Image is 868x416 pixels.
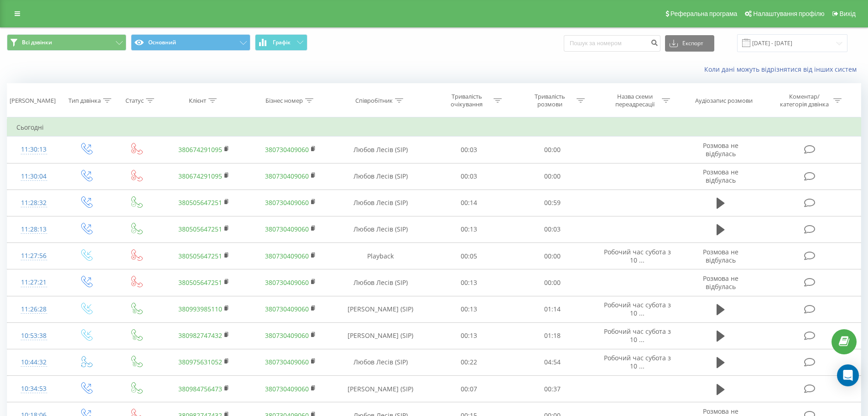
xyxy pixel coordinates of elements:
td: 00:13 [427,322,511,349]
div: 10:44:32 [16,353,51,371]
td: Любов Лесів (SIP) [334,349,427,375]
a: 380730409060 [265,225,309,233]
td: 00:00 [510,269,594,296]
td: 00:00 [510,163,594,190]
a: 380505647251 [178,278,222,287]
div: 11:27:56 [16,247,51,265]
td: 01:18 [510,322,594,349]
td: Любов Лесів (SIP) [334,216,427,242]
span: Всі дзвінки [22,39,52,46]
span: Реферальна програма [670,10,738,17]
td: 01:14 [510,296,594,322]
div: Тривалість розмови [525,93,574,108]
a: 380993985110 [178,305,222,313]
a: Коли дані можуть відрізнятися вiд інших систем [704,65,861,74]
a: 380730409060 [265,278,309,287]
td: 00:03 [427,163,511,190]
a: 380982747432 [178,331,222,340]
td: 00:05 [427,243,511,269]
button: Експорт [665,35,714,52]
span: Робочий час субота з 10 ... [604,247,671,264]
a: 380730409060 [265,358,309,366]
div: Статус [125,97,144,105]
td: 00:13 [427,296,511,322]
div: Клієнт [189,97,206,105]
span: Налаштування профілю [753,10,824,17]
div: 11:30:04 [16,168,51,185]
td: [PERSON_NAME] (SIP) [334,376,427,402]
td: 00:13 [427,216,511,242]
span: Вихід [840,10,856,17]
div: Аудіозапис розмови [695,97,753,105]
a: 380730409060 [265,384,309,393]
a: 380730409060 [265,331,309,340]
td: Playback [334,243,427,269]
td: 04:54 [510,349,594,375]
div: 11:28:13 [16,221,51,238]
div: Бізнес номер [265,97,303,105]
a: 380984756473 [178,384,222,393]
div: 11:26:28 [16,300,51,318]
a: 380730409060 [265,198,309,207]
div: Співробітник [355,97,393,105]
span: Графік [273,39,291,46]
button: Графік [255,34,307,51]
div: Тип дзвінка [68,97,101,105]
a: 380674291095 [178,172,222,180]
td: 00:00 [510,137,594,163]
td: 00:14 [427,190,511,216]
td: Любов Лесів (SIP) [334,190,427,216]
a: 380975631052 [178,358,222,366]
span: Робочий час субота з 10 ... [604,353,671,370]
a: 380730409060 [265,145,309,154]
button: Основний [131,34,250,51]
td: Любов Лесів (SIP) [334,137,427,163]
td: Любов Лесів (SIP) [334,163,427,190]
a: 380730409060 [265,252,309,260]
span: Розмова не відбулась [703,168,738,184]
div: 10:34:53 [16,380,51,398]
td: 00:07 [427,376,511,402]
a: 380730409060 [265,305,309,313]
div: Назва схеми переадресації [611,93,660,108]
td: 00:37 [510,376,594,402]
a: 380505647251 [178,198,222,207]
td: [PERSON_NAME] (SIP) [334,322,427,349]
div: 11:30:13 [16,141,51,158]
td: [PERSON_NAME] (SIP) [334,296,427,322]
td: 00:00 [510,243,594,269]
a: 380674291095 [178,145,222,154]
span: Робочий час субота з 10 ... [604,327,671,344]
td: Любов Лесів (SIP) [334,269,427,296]
div: Коментар/категорія дзвінка [778,93,831,108]
td: 00:03 [510,216,594,242]
div: 11:28:32 [16,194,51,212]
a: 380730409060 [265,172,309,180]
span: Розмова не відбулась [703,274,738,291]
td: 00:22 [427,349,511,375]
td: 00:59 [510,190,594,216]
td: Сьогодні [7,118,861,137]
td: 00:13 [427,269,511,296]
span: Розмова не відбулась [703,247,738,264]
div: [PERSON_NAME] [10,97,56,105]
div: Open Intercom Messenger [837,364,859,386]
span: Робочий час субота з 10 ... [604,300,671,317]
a: 380505647251 [178,252,222,260]
div: 11:27:21 [16,274,51,291]
input: Пошук за номером [564,35,660,52]
div: Тривалість очікування [442,93,491,108]
button: Всі дзвінки [7,34,126,51]
span: Розмова не відбулась [703,141,738,158]
div: 10:53:38 [16,327,51,345]
td: 00:03 [427,137,511,163]
a: 380505647251 [178,225,222,233]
